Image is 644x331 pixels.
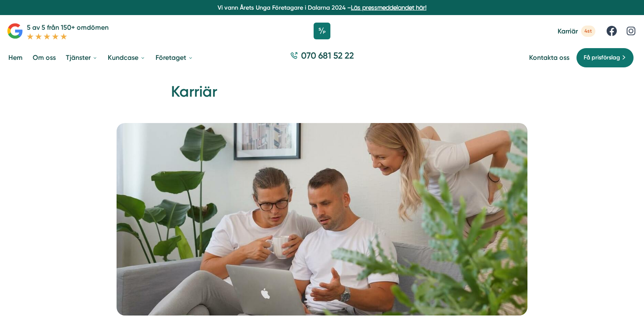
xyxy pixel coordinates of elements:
a: Tjänster [64,47,99,68]
span: 4st [581,26,595,37]
p: 5 av 5 från 150+ omdömen [27,22,109,33]
a: Läs pressmeddelandet här! [351,4,426,11]
a: Företaget [154,47,195,68]
img: Karriär [117,123,527,316]
a: Hem [7,47,24,68]
a: 070 681 52 22 [287,49,357,66]
a: Kundcase [106,47,147,68]
p: Vi vann Årets Unga Företagare i Dalarna 2024 – [3,3,641,12]
a: Karriär 4st [558,26,595,37]
span: Karriär [558,27,578,35]
span: Få prisförslag [584,53,620,62]
a: Om oss [31,47,57,68]
span: 070 681 52 22 [301,49,354,62]
a: Få prisförslag [576,48,634,68]
h1: Karriär [171,82,473,109]
a: Kontakta oss [529,54,569,62]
